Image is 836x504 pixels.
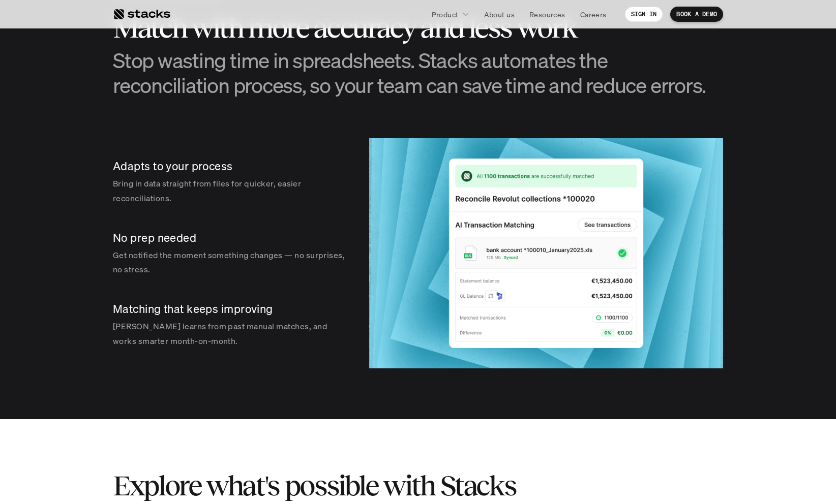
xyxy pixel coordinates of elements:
[676,11,717,18] p: BOOK A DEMO
[113,470,571,501] h2: Explore what's possible with Stacks
[113,301,349,317] p: Matching that keeps improving
[478,5,521,23] a: About us
[113,48,723,98] h3: Stop wasting time in spreadsheets. Stacks automates the reconciliation process, so your team can ...
[484,9,515,20] p: About us
[670,7,723,22] a: BOOK A DEMO
[631,11,657,18] p: SIGN IN
[432,9,459,20] p: Product
[113,12,723,44] h2: Match with more accuracy and less work
[574,5,613,23] a: Careers
[625,7,663,22] a: SIGN IN
[580,9,607,20] p: Careers
[113,319,349,349] p: [PERSON_NAME] learns from past manual matches, and works smarter month-on-month.
[523,5,572,23] a: Resources
[529,9,565,20] p: Resources
[113,248,349,277] p: Get notified the moment something changes — no surprises, no stress.
[113,230,349,246] p: No prep needed
[113,159,349,174] p: Adapts to your process
[120,194,165,201] a: Privacy Policy
[113,176,349,206] p: Bring in data straight from files for quicker, easier reconciliations.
